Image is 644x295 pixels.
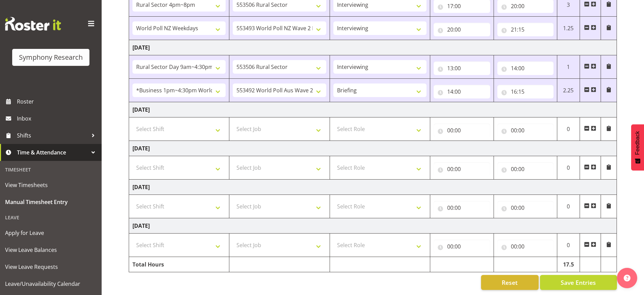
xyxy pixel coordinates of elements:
td: [DATE] [129,40,617,55]
input: Click to select... [497,85,554,98]
a: Leave/Unavailability Calendar [2,275,100,292]
span: Manual Timesheet Entry [5,197,97,207]
span: Roster [17,96,98,107]
td: [DATE] [129,180,617,195]
td: 0 [557,234,580,257]
td: 17.5 [557,257,580,272]
input: Click to select... [497,61,554,75]
a: View Timesheets [2,177,100,193]
span: Time & Attendance [17,147,88,158]
img: help-xxl-2.png [624,275,630,281]
button: Save Entries [540,275,617,290]
a: View Leave Balances [2,241,100,258]
a: Apply for Leave [2,224,100,241]
input: Click to select... [434,61,490,75]
span: View Leave Balances [5,245,97,255]
td: 0 [557,156,580,180]
input: Click to select... [497,124,554,137]
div: Leave [2,210,100,224]
span: View Timesheets [5,180,97,190]
td: [DATE] [129,218,617,234]
input: Click to select... [434,85,490,98]
input: Click to select... [497,23,554,36]
span: View Leave Requests [5,262,97,272]
td: 1 [557,55,580,79]
img: Rosterit website logo [5,17,61,31]
div: Timesheet [2,163,100,177]
span: Inbox [17,113,98,124]
input: Click to select... [434,240,490,253]
td: 0 [557,195,580,218]
a: View Leave Requests [2,258,100,275]
span: Reset [502,278,518,287]
input: Click to select... [497,240,554,253]
td: [DATE] [129,141,617,156]
input: Click to select... [497,201,554,215]
input: Click to select... [497,162,554,176]
div: Symphony Research [19,52,83,62]
td: 2.25 [557,79,580,102]
td: 0 [557,117,580,141]
a: Manual Timesheet Entry [2,193,100,210]
span: Save Entries [561,278,596,287]
input: Click to select... [434,201,490,215]
td: Total Hours [129,257,229,272]
span: Shifts [17,130,88,141]
td: [DATE] [129,102,617,117]
span: Apply for Leave [5,228,97,238]
span: Leave/Unavailability Calendar [5,279,97,289]
button: Reset [481,275,539,290]
span: Feedback [635,131,641,155]
input: Click to select... [434,23,490,36]
input: Click to select... [434,162,490,176]
button: Feedback - Show survey [631,124,644,170]
input: Click to select... [434,124,490,137]
td: 1.25 [557,17,580,40]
